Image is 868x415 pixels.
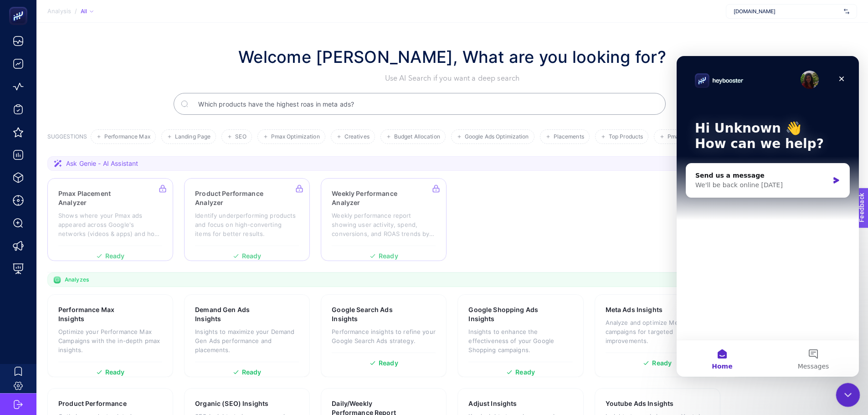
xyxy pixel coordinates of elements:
[652,360,672,366] span: Ready
[58,305,134,323] h3: Performance Max Insights
[184,294,310,377] a: Demand Gen Ads InsightsInsights to maximize your Demand Gen Ads performance and placements.Ready
[606,399,674,408] h3: Youtube Ads Insights
[379,360,398,366] span: Ready
[734,8,840,15] span: [DOMAIN_NAME]
[191,91,658,117] input: Search
[195,327,299,354] p: Insights to maximize your Demand Gen Ads performance and placements.
[47,133,87,144] h3: SUGGESTIONS
[515,369,535,375] span: Ready
[238,73,666,84] p: Use AI Search if you want a deep search
[58,327,162,354] p: Optimize your Performance Max Campaigns with the in-depth pmax insights.
[195,305,270,323] h3: Demand Gen Ads Insights
[606,305,663,314] h3: Meta Ads Insights
[554,133,584,140] span: Placements
[606,318,709,345] p: Analyze and optimize Meta ad campaigns for targeted improvements.
[595,294,720,377] a: Meta Ads InsightsAnalyze and optimize Meta ad campaigns for targeted improvements.Ready
[844,7,849,16] img: svg%3e
[5,3,35,10] span: Feedback
[668,133,698,140] span: Pmax terms
[836,383,860,407] iframe: Intercom live chat
[81,8,93,15] div: All
[175,133,211,140] span: Landing Page
[47,178,173,261] a: Pmax Placement AnalyzerShows where your Pmax ads appeared across Google's networks (videos & apps...
[105,369,125,375] span: Ready
[195,399,268,408] h3: Organic (SEO) Insights
[271,133,320,140] span: Pmax Optimization
[75,7,77,15] span: /
[58,399,127,408] h3: Product Performance
[238,45,666,69] h1: Welcome [PERSON_NAME], What are you looking for?
[465,133,529,140] span: Google Ads Optimization
[457,294,583,377] a: Google Shopping Ads InsightsInsights to enhance the effectiveness of your Google Shopping campaig...
[66,159,138,168] span: Ask Genie - AI Assistant
[468,305,545,323] h3: Google Shopping Ads Insights
[332,327,436,345] p: Performance insights to refine your Google Search Ads strategy.
[47,8,71,15] span: Analysis
[242,369,262,375] span: Ready
[394,133,440,140] span: Budget Allocation
[677,56,859,377] iframe: Intercom live chat
[184,178,310,261] a: Product Performance AnalyzerIdentify underperforming products and focus on high-converting items ...
[321,294,447,377] a: Google Search Ads InsightsPerformance insights to refine your Google Search Ads strategy.Ready
[468,327,572,354] p: Insights to enhance the effectiveness of your Google Shopping campaigns.
[235,133,246,140] span: SEO
[47,294,173,377] a: Performance Max InsightsOptimize your Performance Max Campaigns with the in-depth pmax insights.R...
[609,133,643,140] span: Top Products
[468,399,517,408] h3: Adjust Insights
[344,133,370,140] span: Creatives
[104,133,150,140] span: Performance Max
[332,305,407,323] h3: Google Search Ads Insights
[321,178,447,261] a: Weekly Performance AnalyzerWeekly performance report showing user activity, spend, conversions, a...
[65,276,89,283] span: Analyzes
